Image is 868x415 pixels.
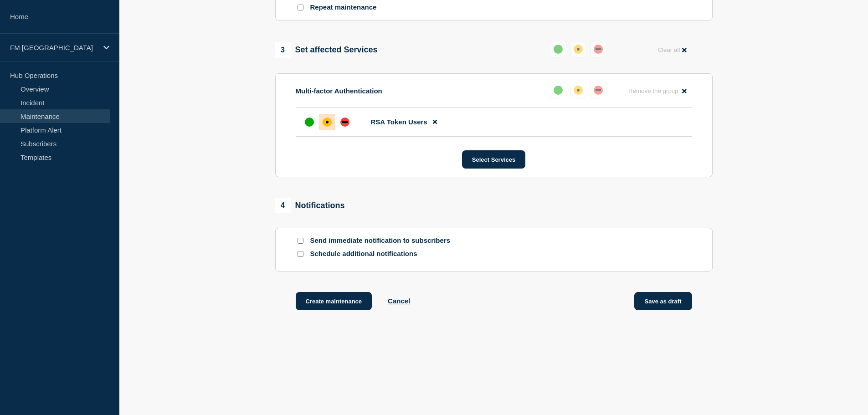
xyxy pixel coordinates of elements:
[310,236,456,245] p: Send immediate notification to subscribers
[310,3,377,12] p: Repeat maintenance
[298,5,303,10] input: Repeat maintenance
[340,118,349,127] div: down
[296,292,372,310] button: Create maintenance
[590,41,606,57] button: down
[628,87,678,94] span: Remove the group
[10,44,98,51] p: FM [GEOGRAPHIC_DATA]
[298,251,303,257] input: Schedule additional notifications
[296,87,382,95] p: Multi-factor Authentication
[323,118,332,127] div: affected
[462,150,525,169] button: Select Services
[305,118,314,127] div: up
[623,82,692,100] button: Remove the group
[554,45,563,54] div: up
[371,118,427,126] span: RSA Token Users
[570,41,586,57] button: affected
[275,198,345,213] div: Notifications
[554,86,563,95] div: up
[594,45,603,54] div: down
[298,238,303,244] input: Send immediate notification to subscribers
[652,41,692,59] button: Clear all
[570,82,586,98] button: affected
[275,42,378,58] div: Set affected Services
[275,42,291,58] span: 3
[550,41,566,57] button: up
[634,292,692,310] button: Save as draft
[594,86,603,95] div: down
[310,250,456,258] p: Schedule additional notifications
[550,82,566,98] button: up
[275,198,291,213] span: 4
[388,297,410,305] button: Cancel
[590,82,606,98] button: down
[574,86,583,95] div: affected
[574,45,583,54] div: affected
